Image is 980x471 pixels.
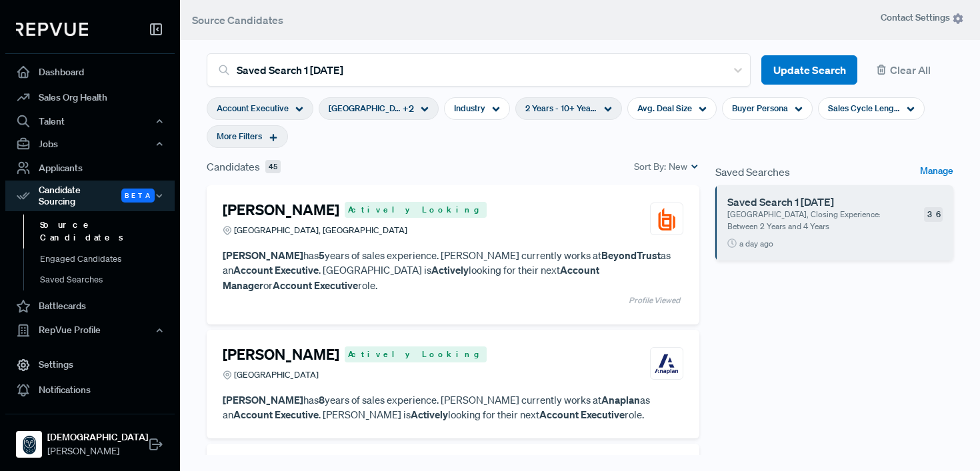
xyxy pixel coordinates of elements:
a: Notifications [5,378,175,403]
a: Samsara[DEMOGRAPHIC_DATA][PERSON_NAME] [5,414,175,464]
span: + 2 [403,102,414,116]
button: Clear All [868,55,953,85]
strong: 8 [319,393,325,406]
a: Battlecards [5,294,175,319]
span: Sales Cycle Length [828,102,900,115]
button: Candidate Sourcing Beta [5,181,175,211]
span: 36 [924,207,943,222]
button: Talent [5,110,175,133]
span: [GEOGRAPHIC_DATA] [234,368,319,381]
span: 45 [265,160,281,174]
span: Actively Looking [345,202,487,218]
p: has years of sales experience. [PERSON_NAME] currently works at as an . [PERSON_NAME] is looking ... [223,392,683,422]
a: Applicants [5,155,175,181]
strong: Account Executive [273,278,358,292]
h4: [PERSON_NAME] [223,201,339,219]
span: [PERSON_NAME] [47,444,148,458]
a: Engaged Candidates [23,248,193,270]
span: Buyer Persona [732,102,788,115]
span: Account Executive [217,102,289,115]
strong: Account Executive [233,408,319,421]
span: Candidates [207,159,260,175]
strong: [DEMOGRAPHIC_DATA] [47,430,148,444]
span: a day ago [739,238,773,250]
strong: BeyondTrust [601,248,661,262]
strong: Actively [431,263,469,276]
span: Actively Looking [345,346,487,362]
a: Sales Org Health [5,85,175,110]
a: Source Candidates [23,215,193,248]
a: Saved Searches [23,269,193,290]
button: Jobs [5,133,175,155]
p: [GEOGRAPHIC_DATA], Closing Experience: Between 2 Years and 4 Years [727,209,883,233]
strong: Account Executive [233,263,319,276]
span: Source Candidates [192,13,283,27]
strong: Account Manager [223,263,599,292]
span: Industry [454,102,485,115]
strong: 5 [319,248,325,262]
a: Settings [5,352,175,378]
span: [GEOGRAPHIC_DATA] ([GEOGRAPHIC_DATA]) [329,102,401,115]
button: RepVue Profile [5,319,175,342]
strong: [PERSON_NAME] [223,248,303,262]
p: has years of sales experience. [PERSON_NAME] currently works at as an . [GEOGRAPHIC_DATA] is look... [223,248,683,293]
a: Manage [920,164,953,180]
article: Profile Viewed [223,292,683,308]
span: [GEOGRAPHIC_DATA], [GEOGRAPHIC_DATA] [234,224,407,236]
img: BeyondTrust [655,207,679,231]
span: New [669,160,687,174]
img: Samsara [19,434,40,455]
strong: [PERSON_NAME] [223,393,303,406]
a: Dashboard [5,59,175,85]
span: Avg. Deal Size [637,102,692,115]
strong: Anaplan [601,393,640,406]
span: Saved Searches [715,164,790,180]
strong: Actively [411,408,448,421]
button: Update Search [761,55,857,85]
strong: Account Executive [539,408,625,421]
h4: [PERSON_NAME] [223,346,339,363]
h6: Saved Search 1 [DATE] [727,196,900,209]
span: Contact Settings [881,11,964,25]
div: Candidate Sourcing [5,181,175,211]
span: More Filters [217,130,262,143]
div: Sort By: [634,160,699,174]
img: Anaplan [655,352,679,376]
span: Beta [121,189,155,203]
span: 2 Years - 10+ Years [525,102,597,115]
img: RepVue [16,23,88,36]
